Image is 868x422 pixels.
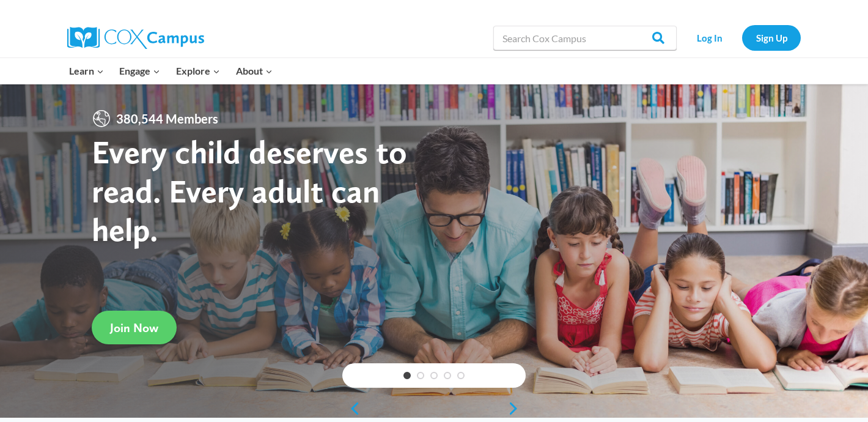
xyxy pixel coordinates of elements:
[61,58,280,84] nav: Primary Navigation
[742,25,801,50] a: Sign Up
[683,25,801,50] nav: Secondary Navigation
[493,26,677,50] input: Search Cox Campus
[430,372,438,379] a: 3
[403,372,411,379] a: 1
[457,372,465,379] a: 5
[69,63,104,79] span: Learn
[92,311,177,344] a: Join Now
[417,372,424,379] a: 2
[111,109,223,128] span: 380,544 Members
[119,63,160,79] span: Engage
[92,132,407,249] strong: Every child deserves to read. Every adult can help.
[236,63,273,79] span: About
[110,320,158,335] span: Join Now
[507,401,526,416] a: next
[342,401,361,416] a: previous
[176,63,220,79] span: Explore
[342,396,526,421] div: content slider buttons
[67,27,204,49] img: Cox Campus
[683,25,736,50] a: Log In
[444,372,451,379] a: 4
